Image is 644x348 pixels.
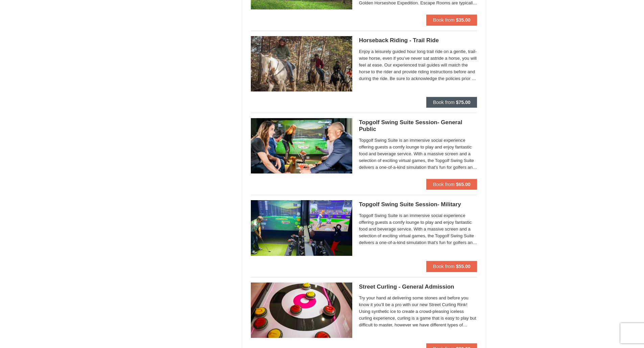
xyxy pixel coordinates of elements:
[426,97,477,108] button: Book from $75.00
[456,182,471,187] strong: $65.00
[359,48,477,82] span: Enjoy a leisurely guided hour long trail ride on a gentle, trail-wise horse, even if you’ve never...
[359,295,477,328] span: Try your hand at delivering some stones and before you know it you’ll be a pro with our new Stree...
[456,264,471,269] strong: $55.00
[251,118,352,173] img: 19664770-17-d333e4c3.jpg
[251,283,352,338] img: 15390471-88-44377514.jpg
[426,261,477,272] button: Book from $55.00
[433,100,455,105] span: Book from
[359,37,477,44] h5: Horseback Riding - Trail Ride
[359,284,477,290] h5: Street Curling - General Admission
[251,36,352,91] img: 21584748-79-4e8ac5ed.jpg
[426,15,477,25] button: Book from $35.00
[433,17,455,23] span: Book from
[426,179,477,190] button: Book from $65.00
[456,17,471,23] strong: $35.00
[359,137,477,171] span: Topgolf Swing Suite is an immersive social experience offering guests a comfy lounge to play and ...
[433,264,455,269] span: Book from
[359,212,477,246] span: Topgolf Swing Suite is an immersive social experience offering guests a comfy lounge to play and ...
[456,100,471,105] strong: $75.00
[433,182,455,187] span: Book from
[359,119,477,133] h5: Topgolf Swing Suite Session- General Public
[251,200,352,256] img: 19664770-40-fe46a84b.jpg
[359,201,477,208] h5: Topgolf Swing Suite Session- Military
